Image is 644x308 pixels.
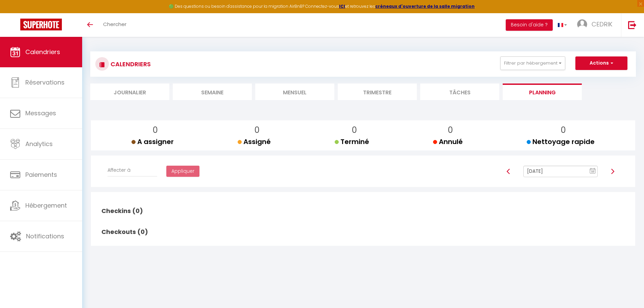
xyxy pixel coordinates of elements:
[103,21,126,28] span: Chercher
[25,140,53,148] span: Analytics
[243,124,271,137] p: 0
[500,56,565,70] button: Filtrer par hébergement
[610,169,615,174] img: arrow-right3.svg
[132,137,174,146] span: A assigner
[506,19,553,31] button: Besoin d'aide ?
[591,170,595,173] text: 10
[577,19,587,29] img: ...
[338,84,417,100] li: Trimestre
[433,137,463,146] span: Annulé
[26,232,64,240] span: Notifications
[137,124,174,137] p: 0
[238,137,271,146] span: Assigné
[25,170,57,179] span: Paiements
[339,3,345,9] a: ICI
[100,200,150,221] h2: Checkins (0)
[420,84,499,100] li: Tâches
[575,56,627,70] button: Actions
[166,166,199,177] button: Appliquer
[592,20,613,28] span: CEDRIK
[572,13,621,37] a: ... CEDRIK
[25,48,60,56] span: Calendriers
[532,124,595,137] p: 0
[335,137,369,146] span: Terminé
[98,13,132,37] a: Chercher
[506,169,511,174] img: arrow-left3.svg
[20,19,62,30] img: Super Booking
[5,3,26,23] button: Ouvrir le widget de chat LiveChat
[25,109,56,117] span: Messages
[375,3,475,9] a: créneaux d'ouverture de la salle migration
[340,124,369,137] p: 0
[503,84,582,100] li: Planning
[255,84,334,100] li: Mensuel
[100,221,150,242] h2: Checkouts (0)
[523,166,598,177] input: Select Date
[90,84,169,100] li: Journalier
[438,124,463,137] p: 0
[173,84,252,100] li: Semaine
[628,21,637,29] img: logout
[25,201,67,210] span: Hébergement
[527,137,595,146] span: Nettoyage rapide
[109,56,151,72] h3: CALENDRIERS
[25,78,65,87] span: Réservations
